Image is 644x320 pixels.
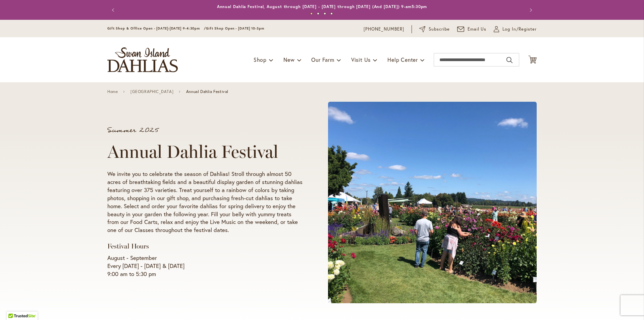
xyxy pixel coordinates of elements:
[429,26,450,33] span: Subscribe
[186,89,228,94] span: Annual Dahlia Festival
[107,3,121,17] button: Previous
[502,26,537,33] span: Log In/Register
[317,12,319,15] button: 2 of 4
[107,127,303,134] p: Summer 2025
[107,242,303,250] h3: Festival Hours
[311,56,334,63] span: Our Farm
[324,12,326,15] button: 3 of 4
[468,26,487,33] span: Email Us
[387,56,418,63] span: Help Center
[523,3,537,17] button: Next
[107,89,118,94] a: Home
[364,26,404,33] a: [PHONE_NUMBER]
[310,12,313,15] button: 1 of 4
[107,170,303,234] p: We invite you to celebrate the season of Dahlias! Stroll through almost 50 acres of breathtaking ...
[107,142,303,162] h1: Annual Dahlia Festival
[130,89,173,94] a: [GEOGRAPHIC_DATA]
[330,12,333,15] button: 4 of 4
[107,254,303,278] p: August - September Every [DATE] - [DATE] & [DATE] 9:00 am to 5:30 pm
[457,26,487,33] a: Email Us
[494,26,537,33] a: Log In/Register
[217,4,427,9] a: Annual Dahlia Festival, August through [DATE] - [DATE] through [DATE] (And [DATE]) 9-am5:30pm
[254,56,267,63] span: Shop
[206,26,264,31] span: Gift Shop Open - [DATE] 10-3pm
[419,26,450,33] a: Subscribe
[107,47,178,72] a: store logo
[351,56,371,63] span: Visit Us
[283,56,294,63] span: New
[107,26,206,31] span: Gift Shop & Office Open - [DATE]-[DATE] 9-4:30pm /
